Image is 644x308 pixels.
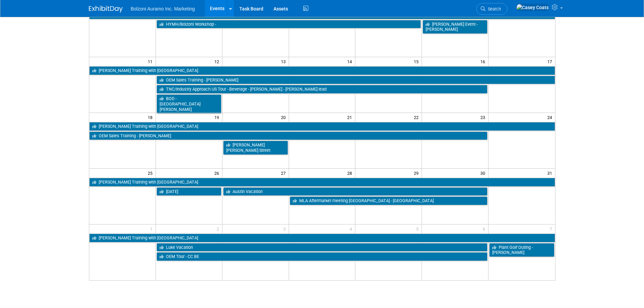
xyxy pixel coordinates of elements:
span: 21 [347,113,355,121]
span: 11 [147,57,156,66]
a: Search [476,3,507,15]
a: [PERSON_NAME] Training with [GEOGRAPHIC_DATA] [89,66,555,75]
a: Plant Golf Outing - [PERSON_NAME] [489,243,554,257]
img: Casey Coats [516,4,549,11]
span: 5 [415,224,422,233]
img: ExhibitDay [89,6,123,13]
span: 16 [480,57,488,66]
span: Search [485,6,501,11]
a: [PERSON_NAME] Training with [GEOGRAPHIC_DATA] [89,178,555,187]
span: 19 [214,113,222,121]
span: 29 [413,169,422,177]
span: 7 [549,224,555,233]
span: 1 [149,224,156,233]
span: 14 [347,57,355,66]
span: 17 [547,57,555,66]
span: 15 [413,57,422,66]
span: 6 [482,224,488,233]
a: [DATE] [157,187,221,196]
span: 12 [214,57,222,66]
a: [PERSON_NAME] Training with [GEOGRAPHIC_DATA] [89,122,555,131]
span: 27 [280,169,289,177]
span: 4 [349,224,355,233]
a: HYMH/Bolzoni Workshop - [157,20,421,29]
a: Austin Vacation [223,187,487,196]
a: [PERSON_NAME] Training with [GEOGRAPHIC_DATA] [89,234,555,242]
a: TNC/Industry Approach US Tour - Beverage - [PERSON_NAME] - [PERSON_NAME] lead [157,85,487,94]
a: MLA Aftermarket meeting [GEOGRAPHIC_DATA] - [GEOGRAPHIC_DATA] [290,196,488,205]
span: 28 [347,169,355,177]
span: 22 [413,113,422,121]
span: 2 [216,224,222,233]
a: Luke Vacation [157,243,487,252]
a: [PERSON_NAME] Event - [PERSON_NAME] [423,20,487,34]
span: 3 [283,224,289,233]
span: 25 [147,169,156,177]
span: 24 [547,113,555,121]
span: 23 [480,113,488,121]
span: 13 [280,57,289,66]
a: OEM Sales Training - [PERSON_NAME] [89,132,488,140]
a: OEM Sales Training - [PERSON_NAME] [157,76,555,85]
a: OEM Tour - CC BE [157,252,487,261]
span: 20 [280,113,289,121]
span: 26 [214,169,222,177]
a: [PERSON_NAME] [PERSON_NAME] Street [223,141,288,155]
span: 31 [547,169,555,177]
a: BOD - [GEOGRAPHIC_DATA][PERSON_NAME] [157,94,221,114]
span: 30 [480,169,488,177]
span: 18 [147,113,156,121]
span: Bolzoni Auramo Inc. Marketing [131,6,195,11]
